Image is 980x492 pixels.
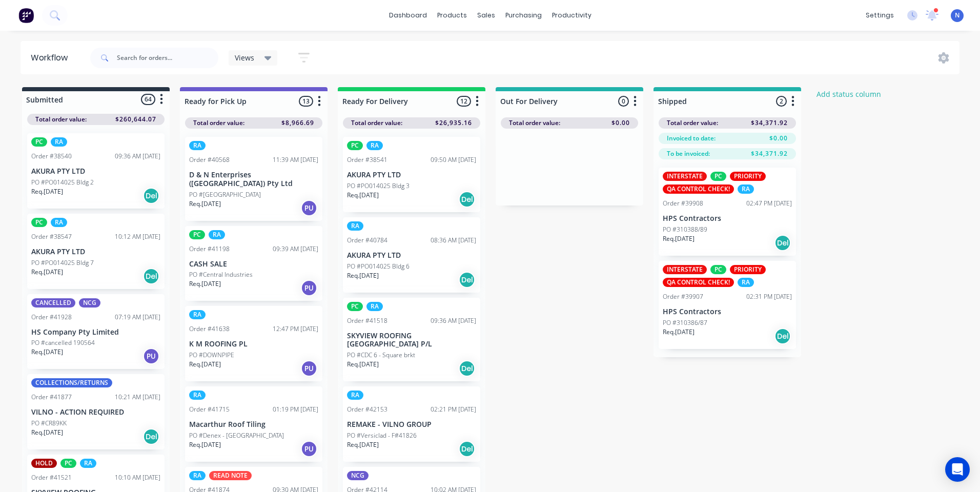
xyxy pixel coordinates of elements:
p: AKURA PTY LTD [31,167,160,176]
p: D & N Enterprises ([GEOGRAPHIC_DATA]) Pty Ltd [189,171,318,188]
p: PO #PO014025 Bldg 2 [31,178,94,187]
p: Req. [DATE] [347,360,379,369]
div: 02:21 PM [DATE] [431,405,476,414]
div: sales [472,8,500,23]
div: RA [189,391,206,400]
div: 02:31 PM [DATE] [746,292,792,301]
div: PU [143,348,159,364]
img: Factory [18,8,34,23]
div: RA [366,302,383,311]
div: 09:36 AM [DATE] [115,152,160,161]
div: INTERSTATEPCPRIORITYQA CONTROL CHECK!RAOrder #3990702:31 PM [DATE]HPS ContractorsPO #310386/87Req... [659,261,796,349]
input: Search for orders... [117,48,218,68]
div: Order #42153 [347,405,387,414]
div: 07:19 AM [DATE] [115,313,160,322]
div: Workflow [31,52,73,64]
span: N [955,11,959,20]
div: Order #41518 [347,316,387,325]
div: Del [143,428,159,445]
div: productivity [547,8,597,23]
div: Order #41198 [189,244,230,254]
div: Order #38541 [347,155,387,165]
div: PCRAOrder #4151809:36 AM [DATE]SKYVIEW ROOFING [GEOGRAPHIC_DATA] P/LPO #CDC 6 - Square brktReq.[D... [343,298,480,382]
div: PC [189,230,205,239]
span: $260,644.07 [115,115,156,124]
span: Total order value: [667,118,718,128]
p: Req. [DATE] [189,199,221,209]
div: COLLECTIONS/RETURNS [31,378,112,387]
div: RA [347,221,363,231]
div: RA [366,141,383,150]
div: PC [710,172,726,181]
div: NCG [79,298,100,307]
p: PO #PO014025 Bldg 3 [347,181,410,191]
div: RA [189,471,206,480]
div: CANCELLEDNCGOrder #4192807:19 AM [DATE]HS Company Pty LimitedPO #cancelled 190564Req.[DATE]PU [27,294,165,370]
div: NCG [347,471,369,480]
div: Del [459,360,475,377]
span: Total order value: [351,118,402,128]
span: $8,966.69 [281,118,314,128]
div: 02:47 PM [DATE] [746,199,792,208]
div: 12:47 PM [DATE] [273,324,318,334]
p: Req. [DATE] [347,440,379,449]
div: RA [51,137,67,147]
div: Order #41877 [31,393,72,402]
p: PO #cancelled 190564 [31,338,95,347]
p: PO #[GEOGRAPHIC_DATA] [189,190,261,199]
div: 10:12 AM [DATE] [115,232,160,241]
p: AKURA PTY LTD [31,248,160,256]
p: PO #310388/89 [663,225,707,234]
div: PU [301,441,317,457]
div: PCRAOrder #3854109:50 AM [DATE]AKURA PTY LTDPO #PO014025 Bldg 3Req.[DATE]Del [343,137,480,212]
span: To be invoiced: [667,149,710,158]
div: PCRAOrder #3854710:12 AM [DATE]AKURA PTY LTDPO #PO014025 Bldg 7Req.[DATE]Del [27,214,165,289]
span: Total order value: [35,115,87,124]
div: RAOrder #4078408:36 AM [DATE]AKURA PTY LTDPO #PO014025 Bldg 6Req.[DATE]Del [343,217,480,293]
span: $0.00 [611,118,630,128]
p: Req. [DATE] [31,347,63,357]
div: CANCELLED [31,298,75,307]
p: HPS Contractors [663,214,792,223]
div: 09:39 AM [DATE] [273,244,318,254]
div: Order #41928 [31,313,72,322]
p: AKURA PTY LTD [347,251,476,260]
span: Views [235,52,254,63]
div: PC [710,265,726,274]
div: RA [80,459,96,468]
div: 09:50 AM [DATE] [431,155,476,165]
div: Del [143,268,159,284]
div: RA [738,184,754,194]
div: RA [347,391,363,400]
span: Total order value: [193,118,244,128]
span: $0.00 [769,134,788,143]
p: Req. [DATE] [189,360,221,369]
p: PO #310386/87 [663,318,707,327]
div: RA [51,218,67,227]
div: Del [774,235,791,251]
div: READ NOTE [209,471,252,480]
div: RA [209,230,225,239]
div: settings [861,8,899,23]
p: Req. [DATE] [31,428,63,437]
div: QA CONTROL CHECK! [663,278,734,287]
p: Req. [DATE] [189,279,221,289]
p: REMAKE - VILNO GROUP [347,420,476,429]
p: PO #Denex - [GEOGRAPHIC_DATA] [189,431,284,440]
span: Total order value: [509,118,560,128]
span: $34,371.92 [751,149,788,158]
div: RAOrder #4163812:47 PM [DATE]K M ROOFING PLPO #DOWNPIPEReq.[DATE]PU [185,306,322,381]
p: PO #Versiclad - F#41826 [347,431,417,440]
span: $34,371.92 [751,118,788,128]
div: PC [60,459,76,468]
div: RAOrder #4056811:39 AM [DATE]D & N Enterprises ([GEOGRAPHIC_DATA]) Pty LtdPO #[GEOGRAPHIC_DATA]Re... [185,137,322,221]
div: Del [459,272,475,288]
div: RAOrder #4215302:21 PM [DATE]REMAKE - VILNO GROUPPO #Versiclad - F#41826Req.[DATE]Del [343,386,480,462]
div: Del [459,191,475,208]
div: purchasing [500,8,547,23]
p: CASH SALE [189,260,318,269]
p: Req. [DATE] [189,440,221,449]
p: PO #PO014025 Bldg 7 [31,258,94,268]
div: PCRAOrder #3854009:36 AM [DATE]AKURA PTY LTDPO #PO014025 Bldg 2Req.[DATE]Del [27,133,165,209]
div: Order #40568 [189,155,230,165]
